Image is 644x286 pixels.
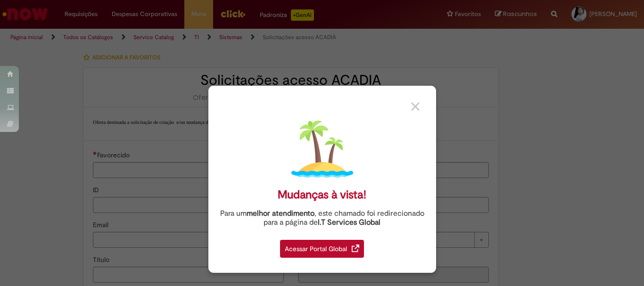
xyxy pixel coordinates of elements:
a: Acessar Portal Global [280,235,364,258]
img: redirect_link.png [352,245,359,252]
img: island.png [291,118,353,180]
div: Para um , este chamado foi redirecionado para a página de [215,209,429,227]
strong: melhor atendimento [247,209,314,218]
img: close_button_grey.png [411,102,420,111]
div: Acessar Portal Global [280,240,364,258]
div: Mudanças à vista! [278,188,366,202]
a: I.T Services Global [318,212,380,227]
